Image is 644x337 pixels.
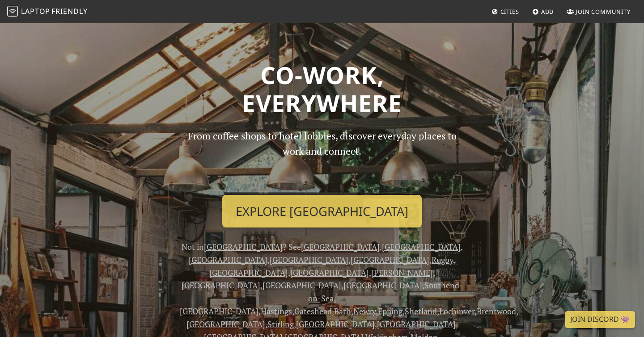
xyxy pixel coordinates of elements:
a: Shetland [405,306,437,316]
a: [PERSON_NAME] [371,267,433,278]
span: Cities [500,8,519,16]
a: Epping [378,306,402,316]
span: Add [541,8,554,16]
a: Stirling [267,319,294,329]
a: [GEOGRAPHIC_DATA] [263,280,341,291]
a: LaptopFriendly LaptopFriendly [7,4,88,20]
a: Brentwood [477,306,516,316]
a: Hastings [261,306,292,316]
a: Join Community [563,4,634,20]
a: [GEOGRAPHIC_DATA] [290,267,369,278]
a: Join Discord 👾 [565,311,635,328]
a: Add [529,4,558,20]
a: [GEOGRAPHIC_DATA] [301,241,380,252]
a: Lochinver [439,306,475,316]
img: LaptopFriendly [7,6,18,17]
a: [GEOGRAPHIC_DATA] [382,241,461,252]
a: [GEOGRAPHIC_DATA] [296,319,375,329]
a: [GEOGRAPHIC_DATA] [204,241,283,252]
a: [GEOGRAPHIC_DATA] [343,280,422,291]
a: [GEOGRAPHIC_DATA] [377,319,456,329]
a: Explore [GEOGRAPHIC_DATA] [222,195,422,228]
a: Cities [488,4,523,20]
a: Gateshead [294,306,332,316]
a: [GEOGRAPHIC_DATA] [180,306,258,316]
a: Rugby [432,254,453,265]
a: [GEOGRAPHIC_DATA] [189,254,267,265]
span: Laptop [21,6,50,16]
h1: Co-work, Everywhere [32,61,612,118]
a: [GEOGRAPHIC_DATA] [209,267,288,278]
a: [GEOGRAPHIC_DATA] [351,254,429,265]
p: From coffee shops to hotel lobbies, discover everyday places to work and connect. [180,128,464,188]
a: [GEOGRAPHIC_DATA] [182,280,260,291]
a: [GEOGRAPHIC_DATA] [270,254,348,265]
span: Friendly [51,6,87,16]
span: Join Community [576,8,631,16]
a: [GEOGRAPHIC_DATA] [186,319,265,329]
a: Bath [334,306,351,316]
a: Newry [353,306,376,316]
